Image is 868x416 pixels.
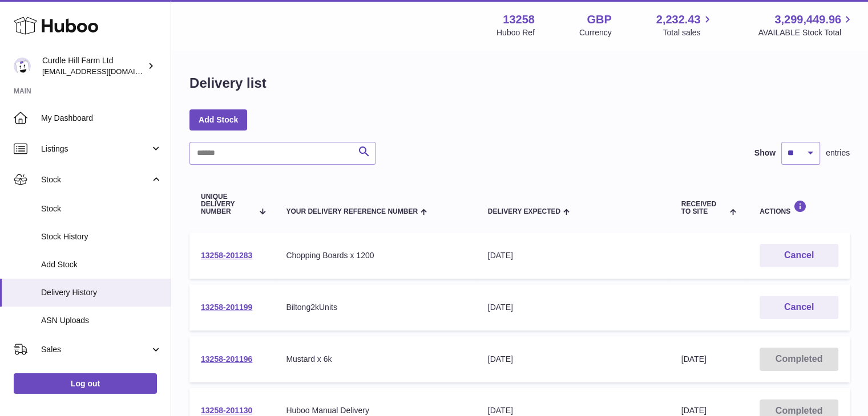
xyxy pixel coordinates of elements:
div: Mustard x 6k [286,354,465,365]
a: 2,232.43 Total sales [656,12,714,38]
label: Show [754,148,776,158]
span: Delivery Expected [488,208,560,215]
span: Received to Site [681,201,727,215]
span: AVAILABLE Stock Total [758,27,854,38]
img: internalAdmin-13258@internal.huboo.com [14,58,31,75]
div: Huboo Manual Delivery [286,405,465,416]
strong: GBP [587,12,611,27]
button: Cancel [760,244,838,267]
div: Currency [579,27,612,38]
div: Biltong2kUnits [286,302,465,313]
span: Total sales [663,27,713,38]
span: [DATE] [681,354,706,364]
button: Cancel [760,296,838,319]
a: 13258-201283 [201,251,252,260]
span: Your Delivery Reference Number [286,208,418,215]
span: entries [826,148,850,158]
a: Log out [14,373,157,394]
a: 3,299,449.96 AVAILABLE Stock Total [758,12,854,38]
span: Stock [41,174,150,185]
span: 3,299,449.96 [774,12,841,27]
a: Add Stock [189,109,247,130]
span: [DATE] [681,406,706,415]
div: [DATE] [488,354,659,365]
span: Delivery History [41,287,162,298]
div: Chopping Boards x 1200 [286,250,465,261]
span: Unique Delivery Number [201,193,253,216]
a: 13258-201196 [201,354,252,364]
a: 13258-201130 [201,406,252,415]
span: 2,232.43 [656,12,701,27]
a: 13258-201199 [201,303,252,312]
div: Actions [760,200,838,215]
div: [DATE] [488,405,659,416]
span: ASN Uploads [41,315,162,326]
span: My Dashboard [41,113,162,124]
h1: Delivery list [189,74,267,92]
span: Add Stock [41,259,162,270]
strong: 13258 [503,12,535,27]
div: Curdle Hill Farm Ltd [42,55,145,77]
div: [DATE] [488,302,659,313]
span: [EMAIL_ADDRESS][DOMAIN_NAME] [42,67,168,76]
span: Stock [41,203,162,214]
span: Stock History [41,231,162,242]
span: Sales [41,344,150,355]
span: Listings [41,144,150,154]
div: [DATE] [488,250,659,261]
div: Huboo Ref [496,27,535,38]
